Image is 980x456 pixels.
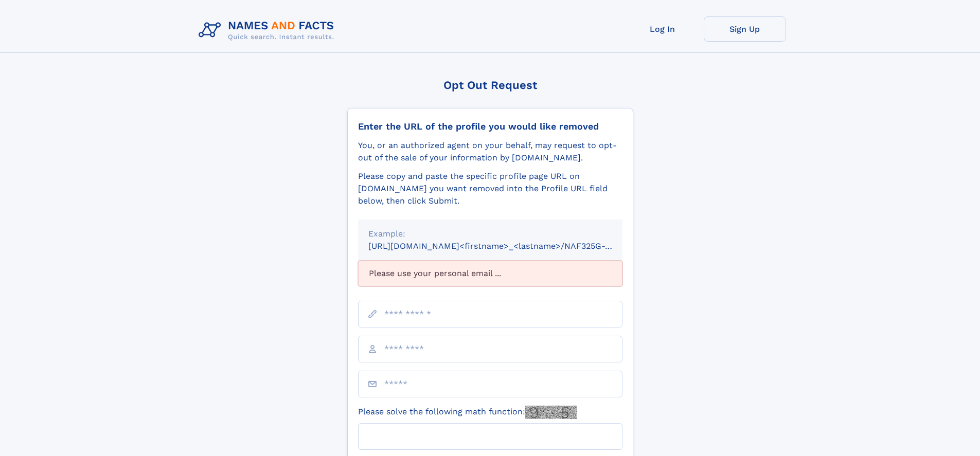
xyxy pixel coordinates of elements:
div: Example: [368,228,612,240]
img: Logo Names and Facts [194,16,343,44]
label: Please solve the following math function: [358,406,577,419]
a: Sign Up [704,16,786,42]
div: You, or an authorized agent on your behalf, may request to opt-out of the sale of your informatio... [358,139,622,164]
div: Please use your personal email ... [358,261,622,286]
div: Opt Out Request [347,79,633,92]
a: Log In [621,16,704,42]
div: Please copy and paste the specific profile page URL on [DOMAIN_NAME] you want removed into the Pr... [358,170,622,207]
small: [URL][DOMAIN_NAME]<firstname>_<lastname>/NAF325G-xxxxxxxx [368,241,642,251]
div: Enter the URL of the profile you would like removed [358,121,622,132]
